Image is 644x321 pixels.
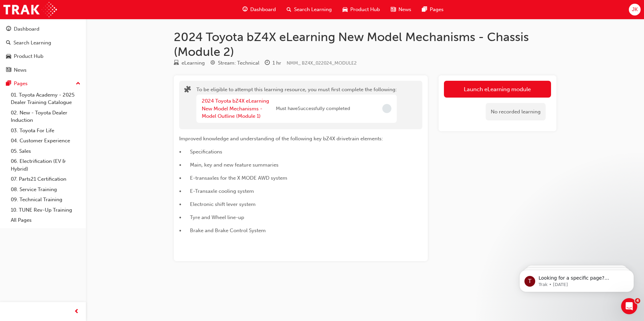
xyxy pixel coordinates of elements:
[3,77,83,90] button: Pages
[14,25,39,33] div: Dashboard
[179,149,222,155] span: • Specifications
[74,308,79,316] span: prev-icon
[174,59,205,67] div: Type
[8,136,83,146] a: 04. Customer Experience
[3,23,83,35] a: Dashboard
[202,98,269,119] a: 2024 Toyota bZ4X eLearning New Model Mechanisms - Model Outline (Module 1)
[3,22,83,77] button: DashboardSearch LearningProduct HubNews
[184,86,191,94] span: puzzle-icon
[422,5,427,14] span: pages-icon
[8,108,83,126] a: 02. New - Toyota Dealer Induction
[343,5,348,14] span: car-icon
[8,215,83,225] a: All Pages
[287,5,291,14] span: search-icon
[281,3,337,16] a: search-iconSearch Learning
[250,6,276,13] span: Dashboard
[417,3,449,16] a: pages-iconPages
[14,52,43,60] div: Product Hub
[6,40,11,46] span: search-icon
[265,60,270,66] span: clock-icon
[621,298,637,314] iframe: Intercom live chat
[294,6,332,13] span: Search Learning
[179,201,256,207] span: • Electronic shift lever system
[182,59,205,67] div: eLearning
[6,53,11,60] span: car-icon
[14,80,28,87] div: Pages
[8,174,83,184] a: 07. Parts21 Certification
[3,64,83,76] a: News
[8,126,83,136] a: 03. Toyota For Life
[8,184,83,195] a: 08. Service Training
[382,104,391,113] span: Incomplete
[272,59,281,67] div: 1 hr
[179,162,279,168] span: • Main, key and new feature summaries
[629,4,641,15] button: JK
[632,6,638,13] span: JK
[337,3,385,16] a: car-iconProduct Hub
[350,6,380,13] span: Product Hub
[237,3,281,16] a: guage-iconDashboard
[14,66,27,74] div: News
[174,30,556,59] h1: 2024 Toyota bZ4X eLearning New Model Mechanisms - Chassis (Module 2)
[391,5,396,14] span: news-icon
[196,86,397,124] div: To be eligible to attempt this learning resource, you must first complete the following:
[76,79,80,88] span: up-icon
[486,103,546,121] div: No recorded learning
[3,2,57,17] img: Trak
[8,205,83,215] a: 10. TUNE Rev-Up Training
[8,146,83,156] a: 05. Sales
[3,37,83,49] a: Search Learning
[385,3,417,16] a: news-iconNews
[210,59,259,67] div: Stream
[3,50,83,63] a: Product Hub
[276,105,350,113] span: Must have Successfully completed
[8,90,83,108] a: 01. Toyota Academy - 2025 Dealer Training Catalogue
[265,59,281,67] div: Duration
[179,175,287,181] span: • E-transaxles for the X MODE AWD system
[398,6,411,13] span: News
[243,5,248,14] span: guage-icon
[210,60,215,66] span: target-icon
[179,227,266,234] span: • Brake and Brake Control System
[179,214,244,220] span: • Tyre and Wheel line-up
[8,156,83,174] a: 06. Electrification (EV & Hybrid)
[444,81,551,98] button: Launch eLearning module
[179,136,383,142] span: Improved knowledge and understanding of the following key bZ4X drivetrain elements:
[287,60,357,66] span: Learning resource code
[13,39,51,47] div: Search Learning
[218,59,259,67] div: Stream: Technical
[635,298,640,304] span: 4
[430,6,444,13] span: Pages
[179,188,254,194] span: • E-Transaxle cooling system
[8,194,83,205] a: 09. Technical Training
[6,67,11,73] span: news-icon
[174,60,179,66] span: learningResourceType_ELEARNING-icon
[509,256,644,303] iframe: Intercom notifications message
[6,81,11,87] span: pages-icon
[6,26,11,32] span: guage-icon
